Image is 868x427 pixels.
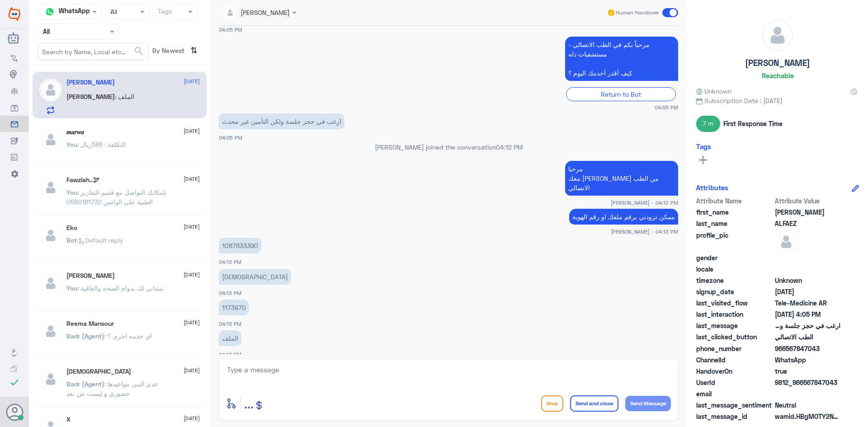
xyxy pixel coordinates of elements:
[219,27,242,33] span: 04:05 PM
[190,43,198,58] i: ⇅
[775,219,840,228] span: ALFAEZ
[775,332,840,342] span: الطب الاتصالي
[219,290,241,296] span: 04:13 PM
[77,141,126,148] span: : التكلفة : 586ريال
[696,219,773,228] span: last_name
[723,119,783,128] span: First Response Time
[9,377,20,388] i: check
[104,332,152,340] span: : اي خدمه اخرى ؟
[66,188,167,206] span: : بإمكانك التواصل مع قسم التقارير الطبية على الواتس 0550181732
[775,264,840,274] span: null
[39,272,62,295] img: defaultAdmin.png
[66,176,99,184] h5: Fawziah..🕊
[66,416,71,423] h5: X
[66,141,77,148] span: You
[696,344,773,353] span: phone_number
[696,412,773,421] span: last_message_id
[696,96,859,105] span: Subscription Date : [DATE]
[39,320,62,343] img: defaultAdmin.png
[696,264,773,274] span: locale
[66,93,115,100] span: [PERSON_NAME]
[696,276,773,285] span: timezone
[696,230,773,251] span: profile_pic
[77,284,164,292] span: : تمنياتي لك بدوام الصحة والعافية
[219,113,344,129] p: 15/9/2025, 4:05 PM
[219,142,678,152] p: [PERSON_NAME] joined the conversation
[696,207,773,217] span: first_name
[219,135,242,141] span: 04:05 PM
[775,355,840,365] span: 2
[219,321,241,327] span: 04:13 PM
[696,321,773,330] span: last_message
[745,58,810,68] h5: [PERSON_NAME]
[219,330,241,346] p: 15/9/2025, 4:13 PM
[133,46,144,56] span: search
[77,236,123,244] span: : Default reply
[66,284,77,292] span: You
[39,224,62,247] img: defaultAdmin.png
[9,7,20,21] img: Widebot Logo
[39,368,62,390] img: defaultAdmin.png
[696,253,773,263] span: gender
[775,230,797,253] img: defaultAdmin.png
[696,389,773,399] span: email
[39,176,62,199] img: defaultAdmin.png
[565,37,678,81] p: 15/9/2025, 4:05 PM
[775,287,840,296] span: 2025-09-15T13:04:03.493Z
[616,9,659,17] span: Human Handover
[66,380,104,388] span: Badr (Agent)
[611,199,678,206] span: [PERSON_NAME] - 04:12 PM
[184,127,200,135] span: [DATE]
[696,116,720,132] span: 7 m
[696,355,773,365] span: ChannelId
[184,414,200,422] span: [DATE]
[569,209,678,225] p: 15/9/2025, 4:13 PM
[565,161,678,196] p: 15/9/2025, 4:12 PM
[219,352,241,357] span: 04:13 PM
[66,380,157,397] span: : غدي البني مواعيدها حضوري و ليست عن بعد
[66,320,114,328] h5: Reema Mansour
[219,269,291,285] p: 15/9/2025, 4:13 PM
[541,395,563,412] button: Drop
[244,393,254,413] button: ...
[775,276,840,285] span: Unknown
[66,332,104,340] span: Badr (Agent)
[775,298,840,308] span: Tele-Medicine AR
[66,128,84,136] h5: 𝒎𝒂𝒓𝒘𝒂
[696,378,773,387] span: UserId
[696,298,773,308] span: last_visited_flow
[115,93,134,100] span: : الملف
[184,77,200,85] span: [DATE]
[696,400,773,410] span: last_message_sentiment
[39,128,62,151] img: defaultAdmin.png
[775,378,840,387] span: 9812_966567847043
[696,142,711,150] h6: Tags
[696,183,728,192] h6: Attributes
[39,79,62,101] img: defaultAdmin.png
[66,236,77,244] span: Bot
[66,368,131,375] h5: سبحان الله
[696,287,773,296] span: signup_date
[655,103,678,111] span: 04:05 PM
[66,272,115,280] h5: Mohammed ALRASHED
[775,366,840,376] span: true
[696,86,731,96] span: Unknown
[696,366,773,376] span: HandoverOn
[762,20,793,51] img: defaultAdmin.png
[496,143,523,151] span: 04:12 PM
[775,389,840,399] span: null
[66,224,77,232] h5: Eko
[775,253,840,263] span: null
[219,238,261,253] p: 15/9/2025, 4:13 PM
[775,412,840,421] span: wamid.HBgMOTY2NTY3ODQ3MDQzFQIAEhggQUM4OTFENThFOUUwMkZBNEEzMzE4RTg0RUY1QzJCREEA
[775,196,840,206] span: Attribute Value
[696,332,773,342] span: last_clicked_button
[219,259,241,265] span: 04:13 PM
[625,396,671,411] button: Send Message
[775,310,840,319] span: 2025-09-15T13:05:55.46Z
[156,6,172,18] div: Tags
[775,321,840,330] span: ارغب في حجز جلسة ولكن التأمين غير محدث
[149,43,187,61] span: By Newest
[611,228,678,235] span: [PERSON_NAME] - 04:13 PM
[6,404,23,421] button: Avatar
